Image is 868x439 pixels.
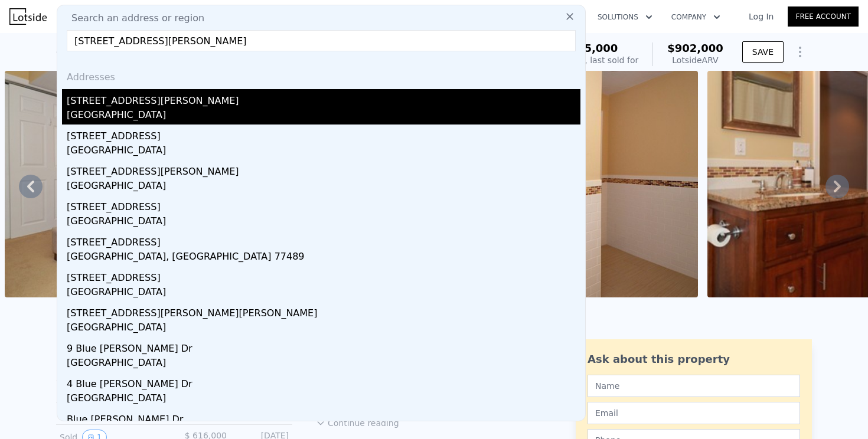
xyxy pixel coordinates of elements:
[67,195,580,214] div: [STREET_ADDRESS]
[9,8,47,25] img: Lotside
[67,302,580,320] div: [STREET_ADDRESS][PERSON_NAME][PERSON_NAME]
[67,391,580,408] div: [GEOGRAPHIC_DATA]
[735,11,788,22] a: Log In
[788,6,859,27] a: Free Account
[662,6,730,28] button: Company
[316,417,399,429] button: Continue reading
[67,125,580,143] div: [STREET_ADDRESS]
[67,160,580,179] div: [STREET_ADDRESS][PERSON_NAME]
[562,42,618,54] span: $605,000
[62,11,204,25] span: Search an address or region
[67,356,580,372] div: [GEOGRAPHIC_DATA]
[67,250,580,266] div: [GEOGRAPHIC_DATA], [GEOGRAPHIC_DATA] 77489
[67,143,580,160] div: [GEOGRAPHIC_DATA]
[588,351,800,368] div: Ask about this property
[56,42,350,59] div: 4 [PERSON_NAME] Dr , [GEOGRAPHIC_DATA] , MA 01519
[67,408,580,427] div: Blue [PERSON_NAME] Dr
[667,42,723,54] span: $902,000
[67,214,580,231] div: [GEOGRAPHIC_DATA]
[588,402,800,424] input: Email
[67,337,580,356] div: 9 Blue [PERSON_NAME] Dr
[67,266,580,285] div: [STREET_ADDRESS]
[588,375,800,397] input: Name
[67,372,580,391] div: 4 Blue [PERSON_NAME] Dr
[56,344,292,356] div: LISTING & SALE HISTORY
[67,179,580,195] div: [GEOGRAPHIC_DATA]
[788,40,812,64] button: Show Options
[67,285,580,302] div: [GEOGRAPHIC_DATA]
[667,54,723,66] div: Lotside ARV
[67,30,576,51] input: Enter an address, city, region, neighborhood or zip code
[67,231,580,250] div: [STREET_ADDRESS]
[5,71,347,297] img: Sale: 74851953 Parcel: 38861099
[67,320,580,337] div: [GEOGRAPHIC_DATA]
[541,54,638,66] div: Off Market, last sold for
[67,108,580,125] div: [GEOGRAPHIC_DATA]
[588,6,662,28] button: Solutions
[67,89,580,108] div: [STREET_ADDRESS][PERSON_NAME]
[62,61,580,89] div: Addresses
[742,41,784,63] button: SAVE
